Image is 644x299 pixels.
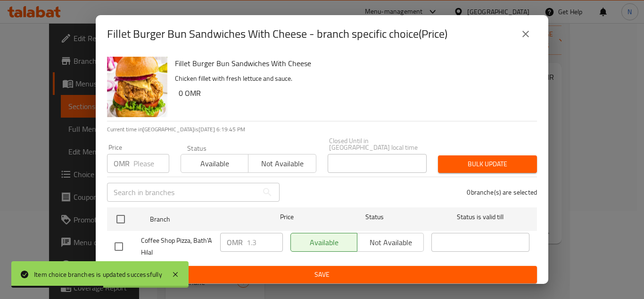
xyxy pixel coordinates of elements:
[114,158,130,169] p: OMR
[107,183,258,202] input: Search in branches
[133,154,169,173] input: Please enter price
[175,57,529,70] h6: Fillet Burger Bun Sandwiches With Cheese
[107,26,447,42] h2: Fillet Burger Bun Sandwiches With Cheese - branch specific choice(Price)
[438,155,537,173] button: Bulk update
[179,86,529,100] h6: 0 OMR
[34,269,162,280] div: Item choice branches is updated successfully
[150,214,248,225] span: Branch
[514,23,537,45] button: close
[256,211,318,223] span: Price
[107,57,167,117] img: Fillet Burger Bun Sandwiches With Cheese
[227,237,243,248] p: OMR
[247,233,283,252] input: Please enter price
[252,157,312,171] span: Not available
[175,73,529,85] p: Chicken fillet with fresh lettuce and sauce.
[115,269,529,281] span: Save
[326,211,424,223] span: Status
[141,235,213,258] span: Coffee Shop Pizza, Bath'A Hilal
[446,158,529,170] span: Bulk update
[107,266,537,283] button: Save
[248,154,316,173] button: Not available
[107,125,537,134] p: Current time in [GEOGRAPHIC_DATA] is [DATE] 6:19:45 PM
[185,157,245,171] span: Available
[181,154,248,173] button: Available
[431,211,529,223] span: Status is valid till
[467,188,537,197] p: 0 branche(s) are selected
